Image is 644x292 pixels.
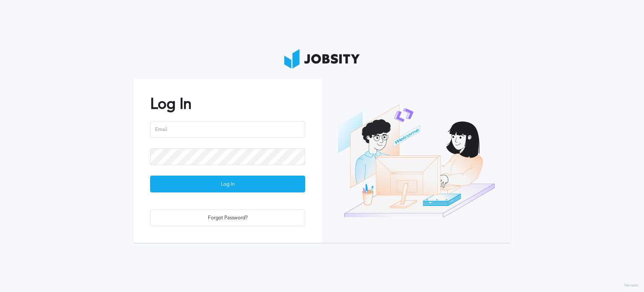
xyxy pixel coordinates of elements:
div: Log In [151,176,305,193]
button: Forgot Password? [150,209,305,226]
div: Forgot Password? [151,210,305,226]
button: Log In [150,176,305,192]
label: Version: [624,283,640,288]
h2: Log In [150,95,305,113]
input: Email [150,121,305,138]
